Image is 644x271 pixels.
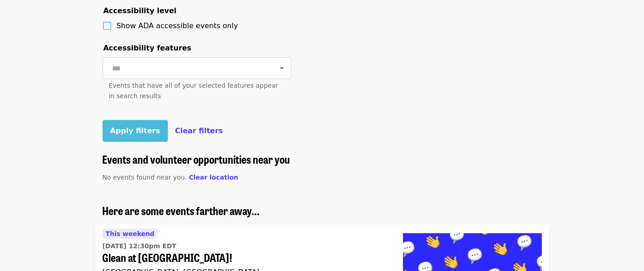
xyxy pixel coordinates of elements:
[103,251,388,264] span: Glean at [GEOGRAPHIC_DATA]!
[103,174,187,181] span: No events found near you.
[103,6,177,15] span: Accessibility level
[275,62,288,75] button: Open
[189,173,238,182] button: Clear location
[110,126,160,135] span: Apply filters
[175,125,223,136] button: Clear filters
[103,120,168,142] button: Apply filters
[103,44,192,52] span: Accessibility features
[103,202,260,218] span: Here are some events farther away...
[189,174,238,181] span: Clear location
[117,21,238,30] span: Show ADA accessible events only
[103,151,290,167] span: Events and volunteer opportunities near you
[103,241,177,251] time: [DATE] 12:30pm EDT
[106,230,155,237] span: This weekend
[175,126,223,135] span: Clear filters
[109,82,278,100] span: Events that have all of your selected features appear in search results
